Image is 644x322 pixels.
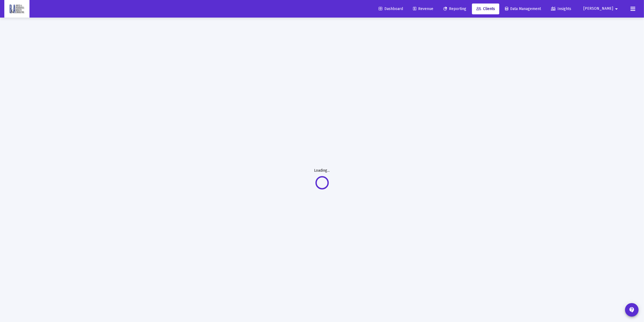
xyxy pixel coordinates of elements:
[413,6,433,11] span: Revenue
[613,4,620,14] mat-icon: arrow_drop_down
[439,4,471,14] a: Reporting
[379,6,403,11] span: Dashboard
[476,6,495,11] span: Clients
[8,4,25,14] img: Dashboard
[374,4,407,14] a: Dashboard
[577,3,626,14] button: [PERSON_NAME]
[547,4,576,14] a: Insights
[551,6,571,11] span: Insights
[583,6,613,11] span: [PERSON_NAME]
[629,307,635,313] mat-icon: contact_support
[505,6,541,11] span: Data Management
[501,4,545,14] a: Data Management
[409,4,438,14] a: Revenue
[472,4,499,14] a: Clients
[443,6,466,11] span: Reporting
